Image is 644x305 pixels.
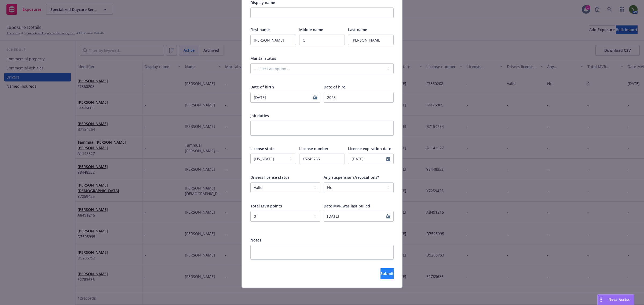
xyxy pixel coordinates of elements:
[380,268,394,279] button: Submit
[250,56,276,61] span: Marital status
[299,27,323,32] span: Middle name
[324,203,370,209] span: Date MVR was last pulled
[250,27,270,32] span: First name
[324,211,386,221] input: MM/DD/YYYY
[324,175,379,180] span: Any suspensions/revocations?
[299,146,328,151] span: License number
[324,84,345,90] span: Date of hire
[380,271,394,276] span: Submit
[251,92,313,102] input: MM/DD/YYYY
[386,214,390,218] svg: Calendar
[250,237,261,243] span: Notes
[250,146,275,151] span: License state
[598,295,604,305] div: Drag to move
[250,203,282,209] span: Total MVR points
[250,84,274,90] span: Date of birth
[313,95,317,99] svg: Calendar
[348,154,386,164] input: MM/DD/YYYY
[250,113,269,118] span: Job duties
[250,175,290,180] span: Drivers license status
[609,297,630,302] span: Nova Assist
[386,157,390,161] svg: Calendar
[597,294,634,305] button: Nova Assist
[348,146,391,151] span: License expiration date
[348,27,367,32] span: Last name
